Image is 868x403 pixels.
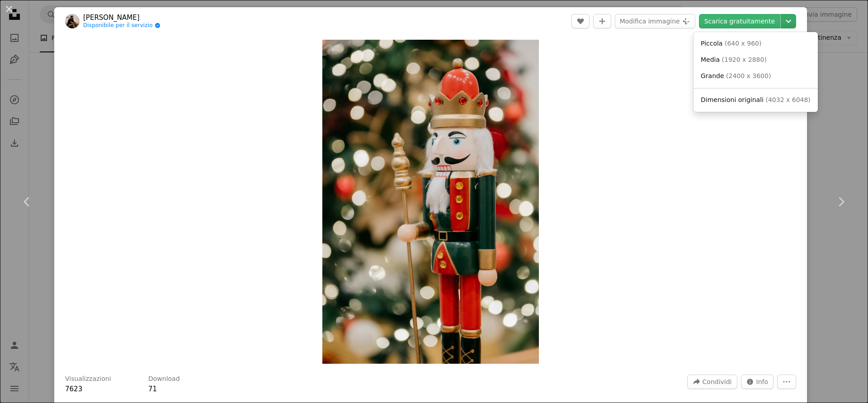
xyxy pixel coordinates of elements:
[722,56,767,63] span: ( 1920 x 2880 )
[693,32,818,112] div: Scegli le dimensioni del download
[765,96,810,103] span: ( 4032 x 6048 )
[701,72,724,79] span: Grande
[726,72,771,79] span: ( 2400 x 3600 )
[781,14,796,28] button: Scegli le dimensioni del download
[701,40,722,47] span: Piccola
[701,96,764,103] span: Dimensioni originali
[725,40,762,47] span: ( 640 x 960 )
[701,56,720,63] span: Media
